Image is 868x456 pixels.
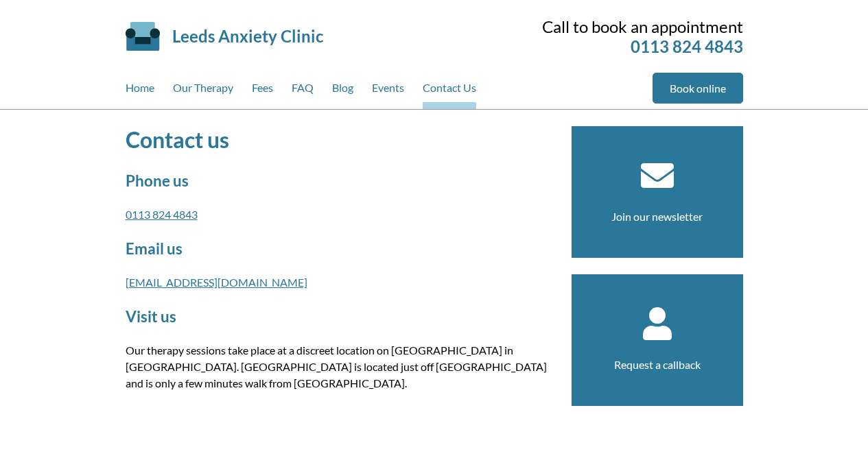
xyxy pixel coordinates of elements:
[172,26,323,46] a: Leeds Anxiety Clinic
[126,171,555,190] h2: Phone us
[292,73,314,109] a: FAQ
[126,307,555,326] h2: Visit us
[252,73,273,109] a: Fees
[173,73,233,109] a: Our Therapy
[126,73,154,109] a: Home
[332,73,353,109] a: Blog
[126,239,555,258] h2: Email us
[126,342,555,392] p: Our therapy sessions take place at a discreet location on [GEOGRAPHIC_DATA] in [GEOGRAPHIC_DATA]....
[653,73,743,104] a: Book online
[126,276,307,289] a: [EMAIL_ADDRESS][DOMAIN_NAME]
[372,73,404,109] a: Events
[423,73,476,109] a: Contact Us
[126,208,198,221] a: 0113 824 4843
[126,126,555,153] h1: Contact us
[614,358,701,371] a: Request a callback
[611,210,703,223] a: Join our newsletter
[631,36,743,56] a: 0113 824 4843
